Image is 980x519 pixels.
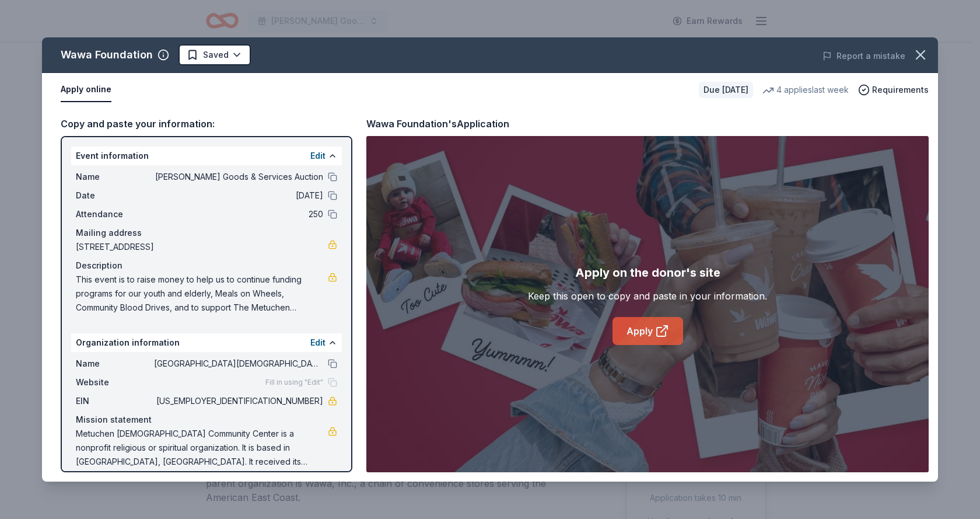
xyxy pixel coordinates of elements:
div: Apply on the donor's site [575,263,720,282]
div: Mailing address [76,226,337,240]
div: Event information [71,147,342,165]
span: Website [76,375,154,389]
div: 4 applies last week [762,83,849,97]
span: This event is to raise money to help us to continue funding programs for our youth and elderly, M... [76,273,328,315]
span: Requirements [872,83,929,97]
div: Due [DATE] [699,82,753,98]
span: [DATE] [154,189,323,203]
span: [GEOGRAPHIC_DATA][DEMOGRAPHIC_DATA] [154,357,323,371]
div: Wawa Foundation [61,46,153,64]
button: Saved [178,44,251,65]
div: Mission statement [76,413,337,427]
div: Description [76,259,337,273]
span: EIN [76,394,154,408]
span: Fill in using "Edit" [265,378,323,387]
button: Requirements [858,83,929,97]
div: Organization information [71,333,342,352]
span: Name [76,357,154,371]
button: Edit [310,336,325,350]
span: [STREET_ADDRESS] [76,240,328,254]
span: 250 [154,207,323,221]
span: Attendance [76,207,154,221]
span: Date [76,189,154,203]
a: Apply [612,317,683,345]
div: Keep this open to copy and paste in your information. [528,289,767,303]
span: Saved [203,48,229,62]
span: [US_EMPLOYER_IDENTIFICATION_NUMBER] [154,394,323,408]
div: Wawa Foundation's Application [366,116,509,131]
span: Metuchen [DEMOGRAPHIC_DATA] Community Center is a nonprofit religious or spiritual organization. ... [76,427,328,469]
span: Name [76,170,154,184]
div: Copy and paste your information: [61,116,352,131]
span: [PERSON_NAME] Goods & Services Auction [154,170,323,184]
button: Edit [310,149,325,163]
button: Report a mistake [822,49,905,63]
button: Apply online [61,78,111,102]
